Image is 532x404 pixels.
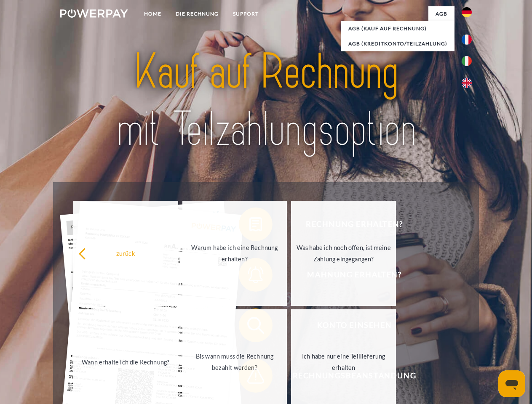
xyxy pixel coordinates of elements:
img: logo-powerpay-white.svg [60,9,128,18]
img: en [462,78,472,88]
img: de [462,7,472,17]
a: DIE RECHNUNG [168,6,226,21]
div: Bis wann muss die Rechnung bezahlt werden? [187,351,282,373]
a: AGB (Kauf auf Rechnung) [341,21,454,36]
div: Wann erhalte ich die Rechnung? [78,356,173,367]
a: Was habe ich noch offen, ist meine Zahlung eingegangen? [291,201,396,306]
img: fr [462,35,472,45]
a: agb [428,6,454,21]
img: title-powerpay_de.svg [80,40,452,161]
iframe: Schaltfläche zum Öffnen des Messaging-Fensters [498,370,525,397]
a: Home [137,6,168,21]
a: AGB (Kreditkonto/Teilzahlung) [341,36,454,51]
a: SUPPORT [226,6,266,21]
div: Ich habe nur eine Teillieferung erhalten [296,351,391,373]
div: Warum habe ich eine Rechnung erhalten? [187,242,282,265]
div: zurück [78,247,173,259]
div: Was habe ich noch offen, ist meine Zahlung eingegangen? [296,242,391,265]
img: it [462,56,472,66]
